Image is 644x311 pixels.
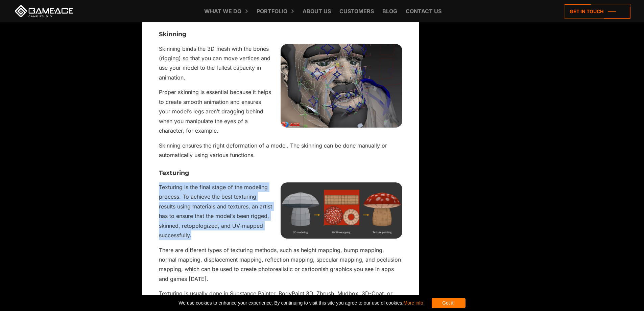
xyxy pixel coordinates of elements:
div: Got it! [432,298,466,308]
p: Texturing is the final stage of the modeling process. To achieve the best texturing results using... [159,182,402,240]
p: Texturing is usually done in Substance Painter, BodyPaint 3D, Zbrush, Mudbox, 3D-Coat, or other p... [159,289,402,308]
img: 3d modeling for unity [281,44,402,128]
h3: Texturing [159,170,402,177]
p: There are different types of texturing methods, such as height mapping, bump mapping, normal mapp... [159,245,402,284]
p: Proper skinning is essential because it helps to create smooth animation and ensures your model’s... [159,87,402,135]
p: Skinning ensures the right deformation of a model. The skinning can be done manually or automatic... [159,141,402,160]
a: More info [403,300,423,306]
p: Skinning binds the 3D mesh with the bones (rigging) so that you can move vertices and use your mo... [159,44,402,83]
a: Get in touch [565,4,630,19]
span: We use cookies to enhance your experience. By continuing to visit this site you agree to our use ... [178,298,423,308]
h3: Skinning [159,31,402,38]
img: how to make a 3d model in unity [281,182,402,239]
